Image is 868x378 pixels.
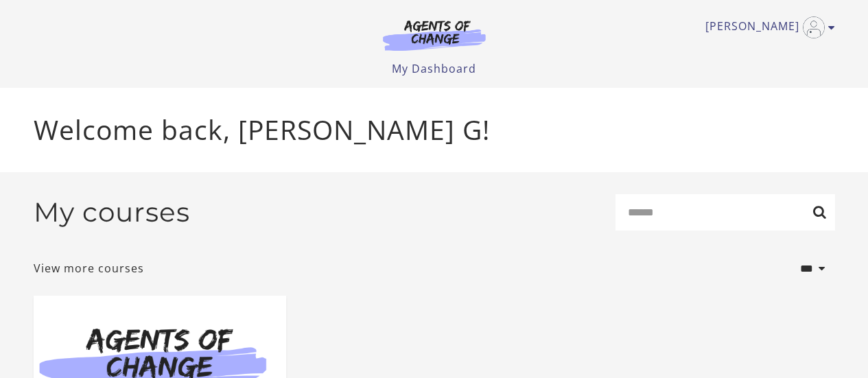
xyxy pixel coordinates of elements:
[34,196,190,228] h2: My courses
[34,260,144,276] a: View more courses
[368,19,500,51] img: Agents of Change Logo
[705,16,828,38] a: Toggle menu
[34,110,835,150] p: Welcome back, [PERSON_NAME] G!
[392,61,476,76] a: My Dashboard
